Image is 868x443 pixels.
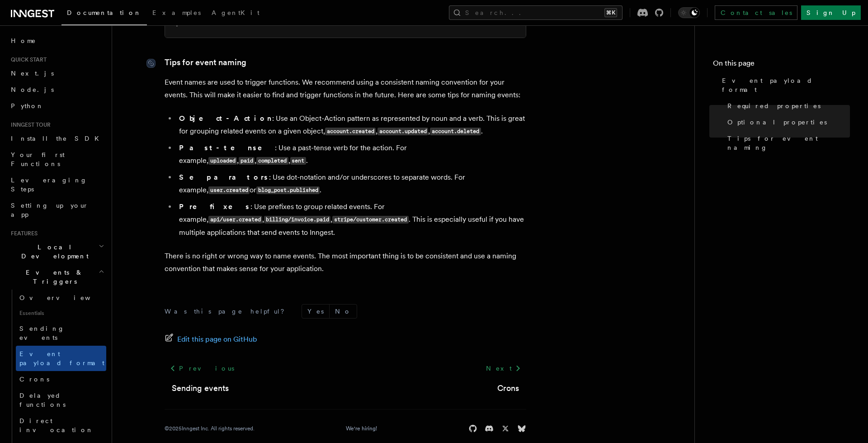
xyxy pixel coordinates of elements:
a: Next [481,360,526,376]
a: Sending events [172,382,229,395]
span: Local Development [7,243,99,261]
span: Leveraging Steps [11,176,87,193]
a: Contact sales [715,5,797,20]
a: Next.js [7,65,106,81]
button: No [330,305,357,318]
span: Overview [19,294,113,301]
a: Node.js [7,81,106,98]
a: Sign Up [801,5,861,20]
a: Delayed functions [16,387,106,413]
strong: Separators [179,173,269,181]
span: Node.js [11,86,54,93]
a: Leveraging Steps [7,172,106,197]
a: Your first Functions [7,147,106,172]
code: stripe/customer.created [332,216,408,224]
code: uploaded [208,157,237,165]
span: Delayed functions [19,392,66,408]
a: Setting up your app [7,197,106,223]
li: : Use prefixes to group related events. For example, , , . This is especially useful if you have ... [176,200,526,239]
button: Yes [302,305,329,318]
span: Edit this page on GitHub [177,333,257,346]
button: Events & Triggers [7,264,106,290]
div: © 2025 Inngest Inc. All rights reserved. [165,425,255,432]
strong: Prefixes [179,202,250,211]
a: Documentation [61,3,147,25]
span: Events & Triggers [7,268,99,286]
button: Toggle dark mode [678,7,700,18]
code: billing/invoice.paid [264,216,330,224]
a: Crons [497,382,519,395]
li: : Use an Object-Action pattern as represented by noun and a verb. This is great for grouping rela... [176,112,526,138]
span: Crons [19,376,49,383]
a: Crons [16,371,106,387]
span: Required properties [727,101,821,110]
a: Python [7,98,106,114]
span: Documentation [67,9,142,16]
h4: On this page [713,58,850,72]
code: account.deleted [430,128,481,135]
span: Essentials [16,306,106,320]
code: completed [256,157,288,165]
a: Optional properties [724,114,850,130]
code: paid [239,157,255,165]
code: user.created [208,186,250,194]
a: Tips for event naming [165,56,246,69]
strong: Object-Action [179,114,272,123]
a: Home [7,33,106,49]
a: We're hiring! [346,425,377,432]
span: Optional properties [727,118,827,127]
li: : Use dot-notation and/or underscores to separate words. For example, or . [176,171,526,197]
p: Event names are used to trigger functions. We recommend using a consistent naming convention for ... [165,76,526,101]
span: Examples [152,9,201,16]
span: Install the SDK [11,135,104,142]
span: Next.js [11,70,54,77]
a: Examples [147,3,206,24]
a: Event payload format [16,346,106,371]
span: Python [11,102,44,110]
span: Tips for event naming [727,134,850,152]
button: Search...⌘K [449,5,623,20]
a: AgentKit [206,3,265,24]
a: Edit this page on GitHub [165,333,257,346]
a: Direct invocation [16,413,106,438]
code: account.created [325,128,376,135]
span: Setting up your app [11,202,89,218]
span: Your first Functions [11,151,65,167]
span: Quick start [7,56,47,63]
a: Overview [16,290,106,306]
span: Event payload format [19,350,104,367]
p: There is no right or wrong way to name events. The most important thing is to be consistent and u... [165,250,526,275]
span: Sending events [19,325,65,341]
span: Features [7,230,38,237]
kbd: ⌘K [604,8,617,17]
a: Event payload format [718,72,850,98]
a: Install the SDK [7,130,106,147]
span: Inngest tour [7,121,51,129]
code: sent [290,157,306,165]
code: blog_post.published [256,186,320,194]
strong: Past-tense [179,143,275,152]
a: Sending events [16,320,106,346]
code: account.updated [377,128,428,135]
span: Direct invocation [19,417,94,433]
button: Local Development [7,239,106,264]
li: : Use a past-tense verb for the action. For example, , , , . [176,142,526,167]
span: Event payload format [722,76,850,94]
span: AgentKit [212,9,259,16]
span: Home [11,36,36,45]
a: Tips for event naming [724,130,850,156]
a: Previous [165,360,239,376]
p: Was this page helpful? [165,307,291,316]
code: api/user.created [208,216,262,224]
a: Required properties [724,98,850,114]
